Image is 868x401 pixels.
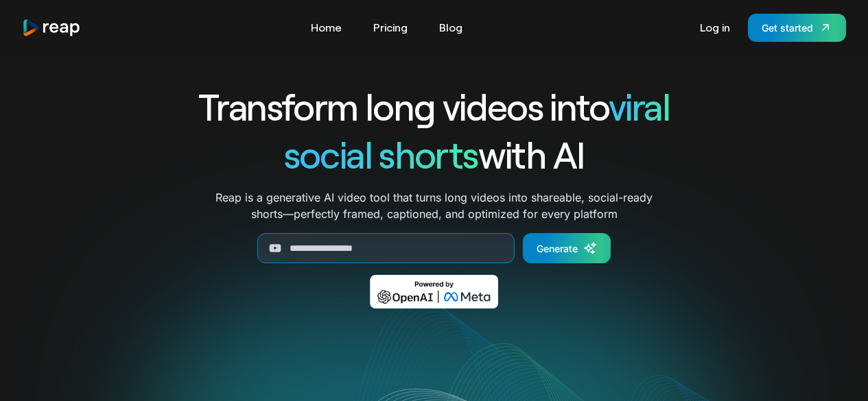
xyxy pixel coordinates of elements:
a: Log in [693,16,737,38]
a: Get started [748,14,846,42]
a: Pricing [366,16,414,38]
span: viral [609,84,670,128]
span: social shorts [284,132,478,176]
p: Reap is a generative AI video tool that turns long videos into shareable, social-ready shorts—per... [215,189,653,222]
form: Generate Form [149,233,720,263]
a: home [22,19,81,37]
a: Blog [432,16,469,38]
div: Get started [762,21,813,35]
a: Generate [523,233,611,263]
h1: with AI [149,130,720,178]
img: reap logo [22,19,81,37]
div: Generate [537,241,578,256]
img: Powered by OpenAI & Meta [370,275,498,308]
h1: Transform long videos into [149,82,720,130]
a: Home [304,16,349,38]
